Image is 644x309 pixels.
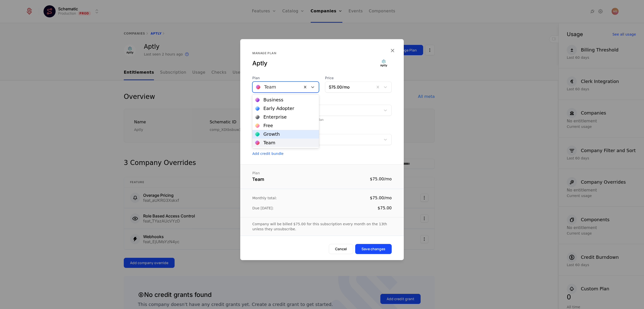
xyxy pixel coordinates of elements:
[252,171,392,176] div: Plan
[252,221,392,232] div: Company will be billed $75.00 for this subscription every month on the 13th unless they unsubscribe.
[252,128,392,133] span: Discount
[355,244,392,254] button: Save changes
[252,75,319,80] span: Plan
[252,176,264,183] div: Team
[252,51,378,55] div: Manage plan
[263,115,287,119] div: Enterprise
[252,151,392,156] button: Add credit bundle
[263,123,273,128] div: Free
[370,195,392,201] div: $75.00 / mo
[378,205,392,211] div: $75.00
[329,244,353,254] button: Cancel
[263,132,280,136] div: Growth
[252,206,274,211] div: Due [DATE]:
[263,106,294,111] div: Early Adopter
[252,99,392,104] span: Add Ons
[252,195,277,201] div: Monthly total:
[325,75,392,80] span: Price
[252,118,392,122] div: Add Ons must have same billing period as plan
[263,98,283,102] div: Business
[263,141,275,145] div: Team
[370,176,392,182] div: $75.00 / mo
[378,57,390,69] img: Aptly
[252,59,378,67] div: Aptly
